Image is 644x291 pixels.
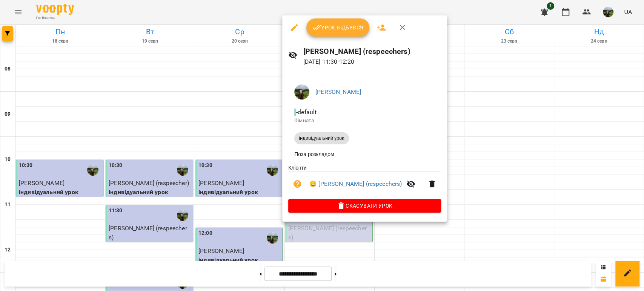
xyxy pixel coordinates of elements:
img: f82d801fe2835fc35205c9494f1794bc.JPG [294,84,309,100]
span: - default [294,109,318,116]
button: Скасувати Урок [288,199,441,213]
ul: Клієнти [288,164,441,199]
span: Скасувати Урок [294,201,435,210]
p: Кімната [294,117,435,124]
button: Урок відбувся [306,18,370,37]
span: індивідуальний урок [294,135,349,142]
button: Візит ще не сплачено. Додати оплату? [288,175,306,193]
span: Урок відбувся [312,23,364,32]
h6: [PERSON_NAME] (respeechers) [303,46,441,57]
a: 😀 [PERSON_NAME] (respeechers) [309,179,402,188]
p: [DATE] 11:30 - 12:20 [303,57,441,66]
a: [PERSON_NAME] [315,88,361,95]
li: Поза розкладом [288,147,441,161]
